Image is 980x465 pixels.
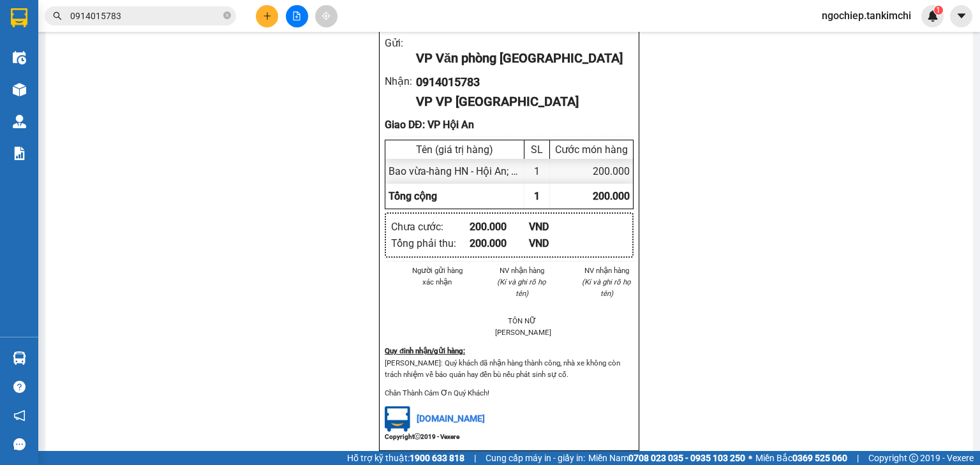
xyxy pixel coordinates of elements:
[11,8,27,27] img: logo-vxr
[13,410,26,422] span: notification
[416,73,623,91] div: 0914015783
[256,5,278,27] button: plus
[579,265,634,276] li: NV nhận hàng
[934,6,943,15] sup: 1
[792,453,847,463] strong: 0369 525 060
[956,10,967,22] span: caret-down
[70,9,221,23] input: Tìm tên, số ĐT hoặc mã đơn
[553,144,630,156] div: Cước món hàng
[534,190,540,202] span: 1
[13,51,26,64] img: warehouse-icon
[495,315,549,338] li: TÔN NỮ [PERSON_NAME]
[385,432,634,445] div: Copyright 2019 - Vexere
[416,92,623,112] div: VP VP [GEOGRAPHIC_DATA]
[385,35,416,51] div: Gửi :
[582,277,631,298] i: (Kí và ghi rõ họ tên)
[263,11,272,20] span: plus
[495,265,549,276] li: NV nhận hàng
[857,451,859,465] span: |
[497,277,546,298] i: (Kí và ghi rõ họ tên)
[13,115,26,128] img: warehouse-icon
[223,11,231,19] span: close-circle
[927,10,939,22] img: icon-new-feature
[812,8,921,24] span: ngochiep.tankimchi
[755,451,847,465] span: Miền Bắc
[950,5,972,27] button: caret-down
[529,219,588,235] div: VND
[417,413,485,423] span: [DOMAIN_NAME]
[410,453,464,463] strong: 1900 633 818
[347,451,464,465] span: Hỗ trợ kỹ thuật:
[385,345,634,357] div: Quy định nhận/gửi hàng :
[385,406,410,432] img: logo.jpg
[936,6,940,15] span: 1
[410,265,464,288] li: Người gửi hàng xác nhận
[389,165,569,177] span: Bao vừa - hàng HN - Hội An; ứng 150k (0)
[391,219,470,235] div: Chưa cước :
[389,190,437,202] span: Tổng cộng
[292,11,301,20] span: file-add
[909,454,918,462] span: copyright
[588,451,745,465] span: Miền Nam
[529,235,588,251] div: VND
[385,357,634,380] p: [PERSON_NAME]: Quý khách đã nhận hàng thành công, nhà xe không còn trách nhiệm về bảo quản hay đề...
[593,190,630,202] span: 200.000
[13,351,26,365] img: warehouse-icon
[486,451,585,465] span: Cung cấp máy in - giấy in:
[13,381,26,393] span: question-circle
[385,387,634,399] p: Chân Thành Cảm Ơn Quý Khách!
[385,73,416,89] div: Nhận :
[416,48,623,68] div: VP Văn phòng [GEOGRAPHIC_DATA]
[628,453,745,463] strong: 0708 023 035 - 0935 103 250
[53,11,62,20] span: search
[550,159,633,184] div: 200.000
[474,451,476,465] span: |
[528,144,546,156] div: SL
[470,219,529,235] div: 200.000
[391,235,470,251] div: Tổng phải thu :
[414,433,420,439] span: copyright
[524,159,550,184] div: 1
[748,455,752,461] span: ⚪️
[315,5,338,27] button: aim
[470,235,529,251] div: 200.000
[13,83,26,96] img: warehouse-icon
[286,5,308,27] button: file-add
[13,147,26,160] img: solution-icon
[322,11,330,20] span: aim
[223,10,231,22] span: close-circle
[13,438,26,450] span: message
[385,117,634,133] div: Giao DĐ: VP Hội An
[389,144,521,156] div: Tên (giá trị hàng)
